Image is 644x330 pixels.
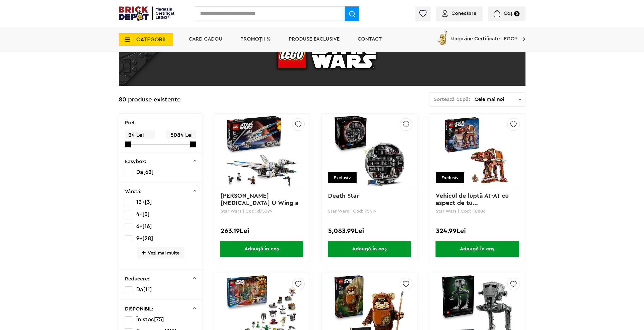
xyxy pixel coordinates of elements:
[125,159,146,164] p: Easybox:
[137,247,184,259] span: Vezi mai multe
[142,211,150,217] span: [3]
[214,241,310,257] a: Adaugă în coș
[434,97,470,102] span: Sortează după:
[221,193,300,213] a: [PERSON_NAME][MEDICAL_DATA] U-Wing a rebelilor - Amba...
[328,241,411,257] span: Adaugă în coș
[475,97,518,102] span: Cele mai noi
[125,306,153,312] p: DISPONIBIL:
[125,189,142,194] p: Vârstă:
[166,130,196,140] span: 5084 Lei
[328,172,357,183] div: Exclusiv
[240,36,271,42] a: PROMOȚII %
[119,24,525,86] img: LEGO Star Wars
[136,235,142,241] span: 9+
[221,209,303,213] p: Star Wars | Cod: d75399
[514,11,520,16] small: 0
[136,317,154,322] span: În stoc
[441,115,513,187] img: Vehicul de luptă AT-AT cu aspect de turtă dulce
[125,120,135,125] p: Preţ
[322,241,417,257] a: Adaugă în coș
[450,30,518,41] span: Magazine Certificate LEGO®
[504,11,513,16] span: Coș
[189,36,222,42] a: Card Cadou
[143,287,152,292] span: [11]
[125,130,155,140] span: 24 Lei
[145,199,152,205] span: [3]
[436,209,518,213] p: Star Wars | Cod: 40806
[328,209,411,213] p: Star Wars | Cod: 75419
[226,115,298,187] img: Nava stelara U-Wing a rebelilor - Ambalaj deteriorat
[143,169,154,175] span: [62]
[221,228,303,234] div: 263.19Lei
[136,169,143,175] span: Da
[333,115,405,187] img: Death Star
[220,241,303,257] span: Adaugă în coș
[328,193,359,199] a: Death Star
[136,199,145,205] span: 13+
[136,223,142,229] span: 6+
[436,193,511,206] a: Vehicul de luptă AT-AT cu aspect de tu...
[136,287,143,292] span: Da
[136,37,166,42] span: CATEGORII
[429,241,525,257] a: Adaugă în coș
[289,36,340,42] a: Produse exclusive
[328,228,411,234] div: 5,083.99Lei
[436,172,464,183] div: Exclusiv
[125,276,149,281] p: Reducere:
[142,223,152,229] span: [16]
[358,36,382,42] a: Contact
[119,92,181,107] div: 80 produse existente
[451,11,476,16] span: Conectare
[442,11,476,16] a: Conectare
[436,228,518,234] div: 324.99Lei
[136,211,142,217] span: 4+
[436,241,519,257] span: Adaugă în coș
[154,317,164,322] span: [75]
[518,30,525,35] a: Magazine Certificate LEGO®
[142,235,153,241] span: [28]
